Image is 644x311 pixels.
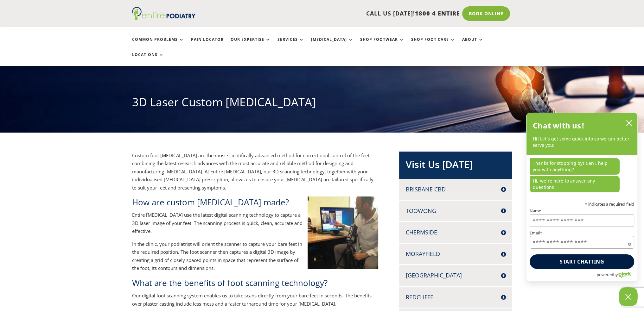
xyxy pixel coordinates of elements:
h4: Redcliffe [405,293,506,301]
img: logo (1) [132,7,195,20]
p: Custom foot [MEDICAL_DATA] are the most scientifically advanced method for correctional control o... [132,152,379,197]
label: Email* [530,231,634,235]
p: CALL US [DATE]! [220,9,460,18]
span: 1800 4 ENTIRE [415,9,460,17]
a: Book Online [462,6,510,21]
a: Entire Podiatry [132,15,195,22]
p: Thanks for stopping by! Can I help you with anything? [530,158,620,175]
h2: Chat with us! [533,119,584,132]
p: Hi! Let’s get some quick info so we can better serve you: [533,136,631,149]
div: chat [526,155,637,195]
span: powered [596,271,613,279]
a: About [462,37,483,51]
button: Close Chatbox [619,287,638,306]
input: Name [530,214,634,227]
a: Services [277,37,304,51]
img: scan [308,196,378,269]
span: Required field [628,241,631,245]
h2: Visit Us [DATE] [405,158,506,174]
a: Shop Footwear [360,37,404,51]
h4: Chermside [405,228,506,236]
a: Common Problems [132,37,184,51]
a: Powered by Olark [596,269,637,281]
h2: What are the benefits of foot scanning technology? [132,277,379,292]
p: In the clinic, your podiatrist will orient the scanner to capture your bare feet in the required ... [132,240,379,277]
h4: Morayfield [405,250,506,258]
p: Hi, we're here to answer any questions [530,176,620,192]
h4: [GEOGRAPHIC_DATA] [405,271,506,279]
p: Entire [MEDICAL_DATA] use the latest digital scanning technology to capture a 3D laser image of y... [132,211,379,240]
button: Start chatting [530,254,634,269]
h2: How are custom [MEDICAL_DATA] made? [132,196,379,211]
a: Shop Foot Care [411,37,455,51]
a: Pain Locator [191,37,224,51]
div: olark chatbox [526,113,638,281]
a: [MEDICAL_DATA] [311,37,353,51]
button: close chatbox [624,118,634,128]
h1: 3D Laser Custom [MEDICAL_DATA] [132,94,512,113]
h4: Toowong [405,207,506,215]
span: by [613,271,618,279]
a: Our Expertise [231,37,271,51]
input: Email [530,236,634,249]
a: Locations [132,53,164,66]
h4: Brisbane CBD [405,185,506,193]
label: Name [530,209,634,213]
p: * indicates a required field [530,202,634,206]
